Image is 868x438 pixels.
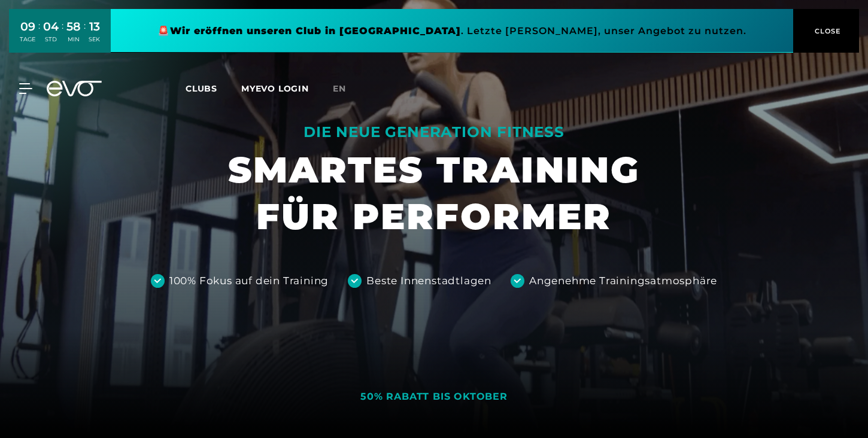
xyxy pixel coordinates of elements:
[333,82,360,96] a: en
[43,35,59,44] div: STD
[186,83,241,94] a: Clubs
[360,391,508,403] div: 50% RABATT BIS OKTOBER
[43,18,59,35] div: 04
[66,35,81,44] div: MIN
[186,83,217,94] span: Clubs
[366,273,491,289] div: Beste Innenstadtlagen
[241,83,309,94] a: MYEVO LOGIN
[228,147,640,240] h1: SMARTES TRAINING FÜR PERFORMER
[169,273,329,289] div: 100% Fokus auf dein Training
[89,35,100,44] div: SEK
[20,35,35,44] div: TAGE
[529,273,717,289] div: Angenehme Trainingsatmosphäre
[333,83,346,94] span: en
[84,19,86,51] div: :
[793,9,859,53] button: CLOSE
[812,26,841,36] span: CLOSE
[66,18,81,35] div: 58
[228,123,640,142] div: DIE NEUE GENERATION FITNESS
[20,18,35,35] div: 09
[89,18,100,35] div: 13
[62,19,63,51] div: :
[38,19,40,51] div: :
